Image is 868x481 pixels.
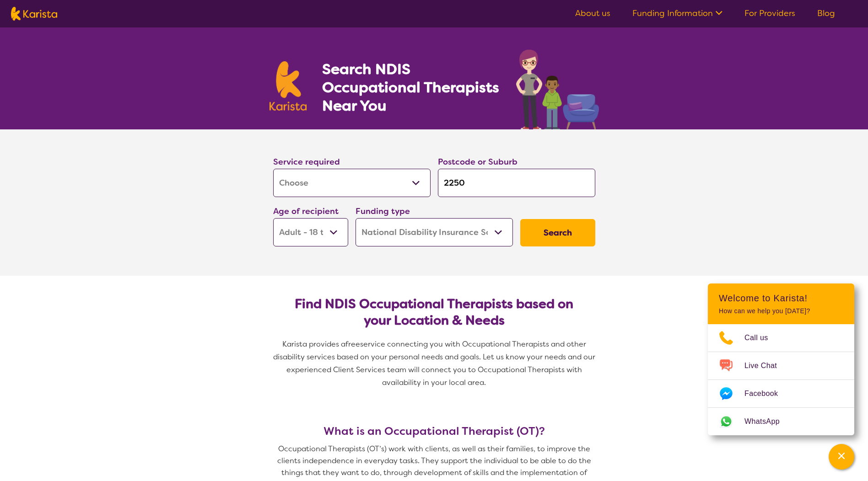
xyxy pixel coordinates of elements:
[708,324,854,435] ul: Choose channel
[744,415,791,428] span: WhatsApp
[744,8,795,19] a: For Providers
[632,8,722,19] a: Funding Information
[438,156,518,167] label: Postcode or Suburb
[273,339,597,387] span: service connecting you with Occupational Therapists and other disability services based on your p...
[345,339,360,349] span: free
[719,307,843,315] p: How can we help you [DATE]?
[829,444,854,470] button: Channel Menu
[575,8,610,19] a: About us
[438,169,595,197] input: Type
[273,206,339,217] label: Age of recipient
[520,219,595,246] button: Search
[356,206,410,217] label: Funding type
[744,359,788,373] span: Live Chat
[708,283,854,435] div: Channel Menu
[719,293,843,304] h2: Welcome to Karista!
[280,296,588,329] h2: Find NDIS Occupational Therapists based on your Location & Needs
[322,60,500,115] h1: Search NDIS Occupational Therapists Near You
[817,8,835,19] a: Blog
[516,49,599,129] img: occupational-therapy
[282,339,345,349] span: Karista provides a
[11,7,57,21] img: Karista logo
[270,61,307,111] img: Karista logo
[744,387,789,401] span: Facebook
[270,425,599,438] h3: What is an Occupational Therapist (OT)?
[273,156,340,167] label: Service required
[744,331,779,345] span: Call us
[708,408,854,435] a: Web link opens in a new tab.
